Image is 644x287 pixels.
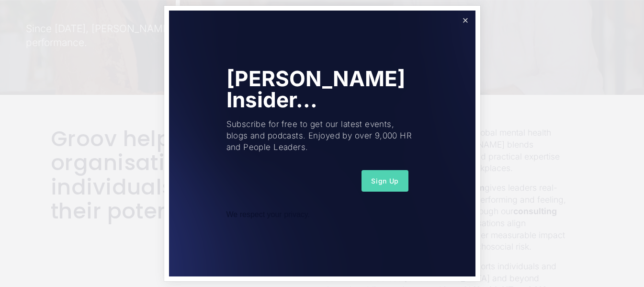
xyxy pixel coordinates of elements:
[371,177,399,185] span: Sign Up
[362,170,408,192] button: Sign Up
[226,68,418,110] h1: [PERSON_NAME] Insider...
[457,12,474,29] a: Close
[226,210,418,219] div: We respect your privacy.
[226,119,418,153] p: Subscribe for free to get our latest events, blogs and podcasts. Enjoyed by over 9,000 HR and Peo...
